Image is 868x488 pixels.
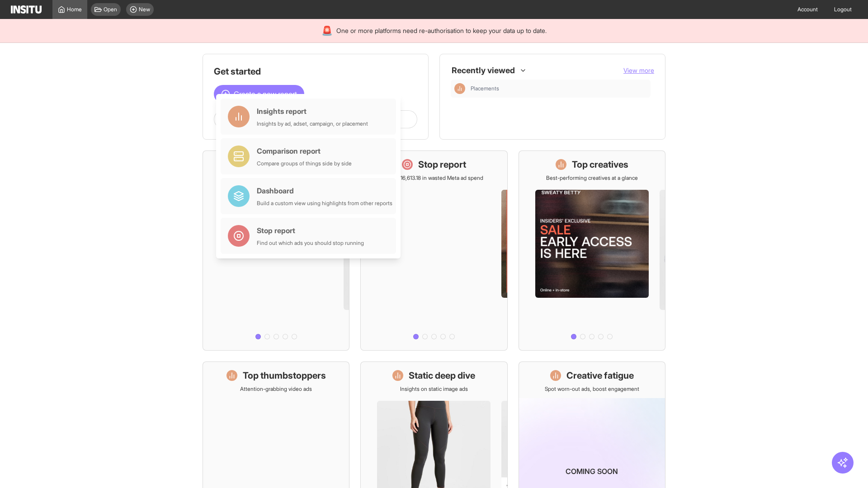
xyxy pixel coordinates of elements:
[257,200,392,207] div: Build a custom view using highlights from other reports
[321,24,333,37] div: 🚨
[139,6,150,13] span: New
[418,158,466,171] h1: Stop report
[572,158,628,171] h1: Top creatives
[257,106,368,117] div: Insights report
[257,225,364,236] div: Stop report
[240,385,312,393] p: Attention-grabbing video ads
[257,239,364,247] div: Find out which ads you should stop running
[214,65,417,78] h1: Get started
[67,6,82,13] span: Home
[400,385,468,393] p: Insights on static image ads
[203,150,349,351] a: What's live nowSee all active ads instantly
[257,120,368,127] div: Insights by ad, adset, campaign, or placement
[11,5,42,14] img: Logo
[471,85,499,92] span: Placements
[257,145,352,156] div: Comparison report
[257,185,392,196] div: Dashboard
[623,66,654,75] button: View more
[360,150,507,351] a: Stop reportSave £16,613.18 in wasted Meta ad spend
[243,369,326,382] h1: Top thumbstoppers
[623,66,654,74] span: View more
[234,89,297,99] span: Create a new report
[454,83,465,94] div: Insights
[546,174,638,182] p: Best-performing creatives at a glance
[336,26,547,35] span: One or more platforms need re-authorisation to keep your data up to date.
[519,150,665,351] a: Top creativesBest-performing creatives at a glance
[257,160,352,167] div: Compare groups of things side by side
[471,85,647,92] span: Placements
[384,174,483,182] p: Save £16,613.18 in wasted Meta ad spend
[409,369,475,382] h1: Static deep dive
[214,85,304,103] button: Create a new report
[104,6,117,13] span: Open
